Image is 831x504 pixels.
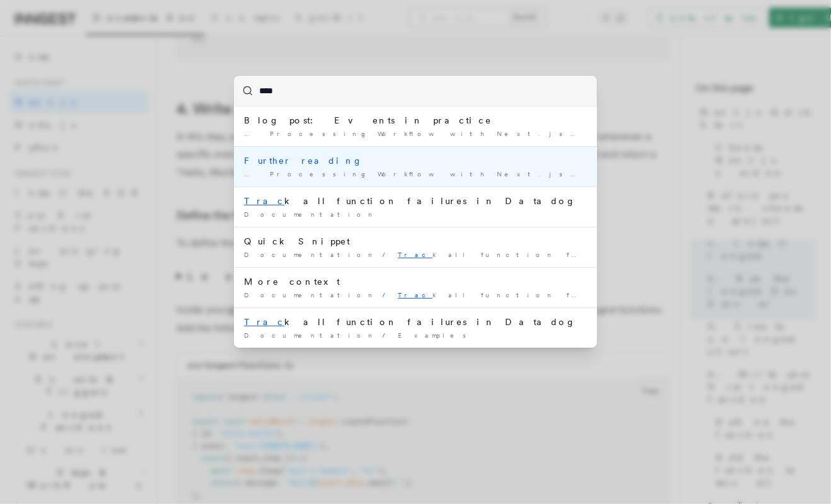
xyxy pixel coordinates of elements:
div: Blog post: Events in practice [244,114,587,127]
span: k all function failures in Datadog [398,251,752,258]
mark: Trac [244,196,284,206]
div: Quick Snippet [244,235,587,248]
span: Examples [398,331,474,339]
span: Documentation [244,251,377,258]
span: / [382,251,393,258]
div: Further reading [244,154,587,167]
mark: Trac [398,291,433,299]
span: Documentation [244,291,377,299]
div: … Processing Workflow with Next.js, , and Inngest Was this … [244,129,587,139]
div: k all function failures in Datadog [244,195,587,207]
span: / [382,291,393,299]
div: k all function failures in Datadog [244,316,587,328]
span: Documentation [244,331,377,339]
span: k all function failures in Datadog [398,291,752,299]
div: More context [244,275,587,288]
mark: Trac [244,317,284,327]
div: … Processing Workflow with Next.js, , and Inngest " Blog post … [244,169,587,179]
span: / [382,331,393,339]
span: Documentation [244,210,377,218]
mark: Trac [398,251,433,258]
